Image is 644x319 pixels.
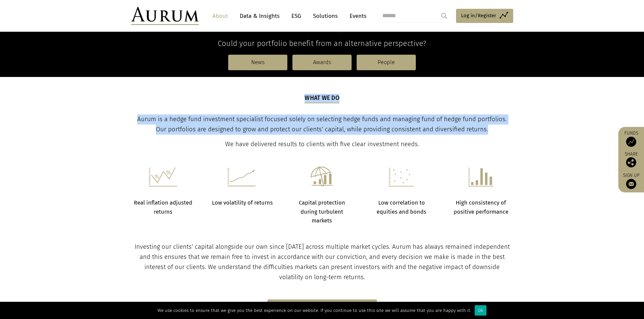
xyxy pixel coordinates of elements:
div: Ok [475,305,486,316]
a: News [228,55,287,70]
a: Events [346,10,366,22]
strong: High consistency of positive performance [454,200,508,215]
a: Awards [292,55,352,70]
a: Sign up [622,172,641,189]
a: Log in/Register [456,9,513,23]
span: We have delivered results to clients with five clear investment needs. [225,140,419,148]
h5: What we do [305,94,339,103]
span: Log in/Register [461,11,496,20]
strong: Low correlation to equities and bonds [377,200,426,215]
img: Share this post [626,157,636,167]
a: Data & Insights [236,10,283,22]
strong: Capital protection during turbulent markets [299,200,345,224]
input: Submit [437,9,451,23]
img: Access Funds [626,137,636,147]
span: Investing our clients’ capital alongside our own since [DATE] across multiple market cycles. Auru... [135,243,510,281]
a: About [209,10,231,22]
strong: Low volatility of returns [212,200,273,206]
span: Aurum is a hedge fund investment specialist focused solely on selecting hedge funds and managing ... [137,115,507,133]
div: Share [622,152,641,167]
h4: Could your portfolio benefit from an alternative perspective? [131,39,513,48]
a: Solutions [310,10,341,22]
img: Sign up to our newsletter [626,179,636,189]
img: Aurum [131,7,199,25]
strong: Real inflation adjusted returns [134,200,192,215]
a: Register to access our funds [267,299,377,317]
a: ESG [288,10,305,22]
a: People [357,55,416,70]
a: Funds [622,130,641,147]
